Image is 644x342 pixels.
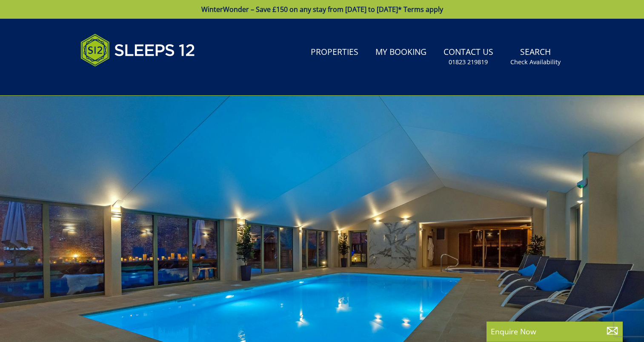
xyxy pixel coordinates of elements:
[449,58,488,66] small: 01823 219819
[440,43,497,71] a: Contact Us01823 219819
[510,58,561,66] small: Check Availability
[507,43,564,71] a: SearchCheck Availability
[76,77,166,84] iframe: Customer reviews powered by Trustpilot
[372,43,430,62] a: My Booking
[491,326,618,337] p: Enquire Now
[307,43,362,62] a: Properties
[80,29,195,71] img: Sleeps 12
